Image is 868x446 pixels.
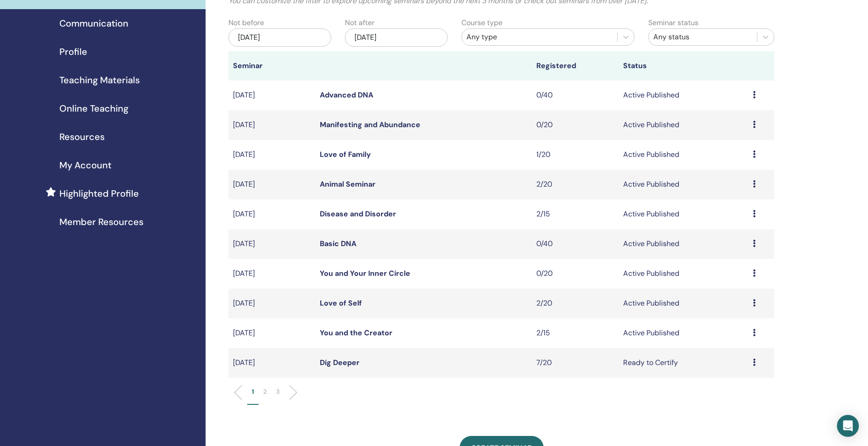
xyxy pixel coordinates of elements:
a: Animal Seminar [320,179,376,189]
a: Love of Self [320,298,362,308]
a: Advanced DNA [320,90,373,100]
th: Status [619,51,749,81]
td: 2/15 [532,199,619,229]
td: Active Published [619,140,749,170]
span: Resources [59,130,105,144]
th: Seminar [228,51,315,81]
td: [DATE] [228,289,315,318]
td: [DATE] [228,140,315,170]
td: [DATE] [228,348,315,378]
td: 0/40 [532,229,619,259]
td: Active Published [619,170,749,199]
td: [DATE] [228,229,315,259]
div: Any type [466,32,612,43]
a: You and Your Inner Circle [320,269,410,278]
td: 2/20 [532,170,619,199]
td: Active Published [619,289,749,318]
td: 0/40 [532,81,619,110]
a: Disease and Disorder [320,209,396,219]
span: My Account [59,158,111,172]
p: 2 [263,387,267,397]
a: Love of Family [320,150,371,159]
p: 1 [252,387,254,397]
td: 0/20 [532,110,619,140]
label: Seminar status [648,17,699,28]
a: Dig Deeper [320,358,360,367]
td: Active Published [619,229,749,259]
td: Active Published [619,110,749,140]
a: Manifesting and Abundance [320,120,420,129]
td: [DATE] [228,259,315,289]
span: Communication [59,16,128,30]
div: Any status [653,32,752,43]
span: Teaching Materials [59,73,140,87]
td: [DATE] [228,81,315,110]
label: Course type [461,17,503,28]
div: [DATE] [228,28,331,47]
td: 0/20 [532,259,619,289]
td: Active Published [619,81,749,110]
div: Open Intercom Messenger [837,415,859,437]
td: Active Published [619,318,749,348]
td: 2/20 [532,289,619,318]
span: Member Resources [59,215,143,229]
th: Registered [532,51,619,81]
td: Ready to Certify [619,348,749,378]
td: 1/20 [532,140,619,170]
label: Not before [228,17,264,28]
label: Not after [345,17,375,28]
p: 3 [276,387,280,397]
td: 7/20 [532,348,619,378]
span: Highlighted Profile [59,187,139,200]
td: 2/15 [532,318,619,348]
td: [DATE] [228,199,315,229]
a: You and the Creator [320,328,392,338]
td: Active Published [619,259,749,289]
span: Online Teaching [59,102,128,115]
div: [DATE] [345,28,448,47]
td: [DATE] [228,170,315,199]
a: Basic DNA [320,239,356,248]
td: Active Published [619,199,749,229]
span: Profile [59,45,87,59]
td: [DATE] [228,318,315,348]
td: [DATE] [228,110,315,140]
